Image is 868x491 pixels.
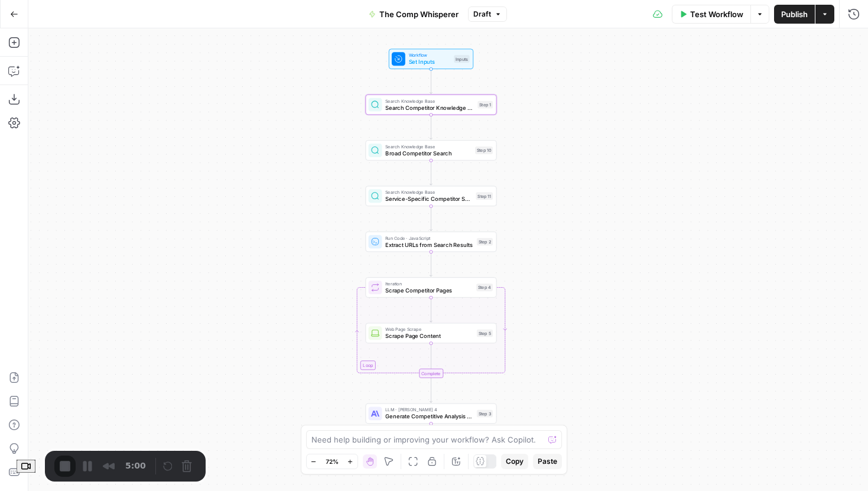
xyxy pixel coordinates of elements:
span: Search Knowledge Base [385,189,473,196]
span: Test Workflow [690,8,743,20]
div: Search Knowledge BaseSearch Competitor Knowledge BaseStep 1 [366,95,497,115]
span: Generate Competitive Analysis Response [385,412,473,421]
span: Publish [781,8,808,20]
button: Publish [774,5,815,24]
button: Test Workflow [672,5,750,24]
span: Scrape Page Content [385,332,473,340]
g: Edge from step_11 to step_2 [430,206,432,231]
span: Iteration [385,280,473,287]
span: Search Knowledge Base [385,143,472,149]
span: Workflow [409,52,451,58]
div: Inputs [454,55,469,63]
div: Search Knowledge BaseService-Specific Competitor SearchStep 11 [366,186,497,206]
span: Search Knowledge Base [385,97,474,104]
span: Web Page Scrape [385,326,473,333]
div: Step 3 [477,409,493,417]
span: Service-Specific Competitor Search [385,195,473,203]
div: Step 11 [476,192,493,200]
g: Edge from step_4-iteration-end to step_3 [430,378,432,403]
div: LLM · [PERSON_NAME] 4Generate Competitive Analysis ResponseStep 3 [366,404,497,424]
g: Edge from step_2 to step_4 [430,252,432,277]
button: Copy [501,454,528,469]
span: Set Inputs [409,58,451,66]
div: Step 1 [477,101,493,109]
div: Step 2 [477,238,493,246]
span: The Comp Whisperer [379,8,459,20]
span: Search Competitor Knowledge Base [385,103,474,112]
div: Web Page ScrapeScrape Page ContentStep 5 [366,323,497,343]
span: Draft [473,9,491,19]
div: Step 4 [476,284,493,291]
span: Paste [538,456,557,467]
span: Run Code · JavaScript [385,235,473,241]
div: Search Knowledge BaseBroad Competitor SearchStep 10 [366,140,497,160]
button: Paste [533,454,562,469]
span: LLM · [PERSON_NAME] 4 [385,407,473,413]
div: Step 10 [475,147,493,154]
div: Complete [366,369,497,378]
div: WorkflowSet InputsInputs [366,49,497,69]
g: Edge from step_4 to step_5 [430,298,432,323]
span: 72% [326,457,339,466]
div: LoopIterationScrape Competitor PagesStep 4 [366,277,497,297]
g: Edge from step_1 to step_10 [430,115,432,139]
div: Step 5 [477,329,493,337]
span: Copy [506,456,524,467]
g: Edge from start to step_1 [430,69,432,94]
button: The Comp Whisperer [362,5,466,24]
button: Draft [468,6,507,22]
span: Broad Competitor Search [385,149,472,157]
span: Scrape Competitor Pages [385,286,473,294]
span: Extract URLs from Search Results [385,240,473,249]
div: Run Code · JavaScriptExtract URLs from Search ResultsStep 2 [366,232,497,252]
g: Edge from step_10 to step_11 [430,161,432,186]
div: Complete [419,369,443,378]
